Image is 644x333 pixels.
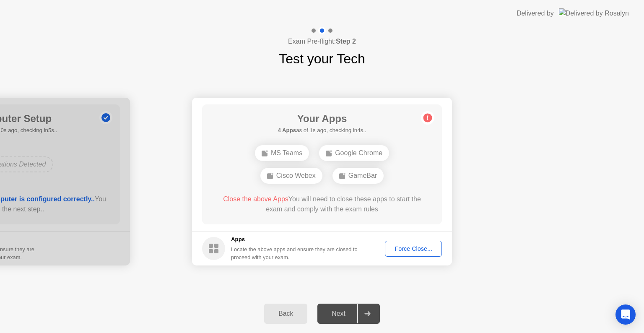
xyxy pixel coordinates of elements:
b: 4 Apps [278,127,296,133]
span: Close the above Apps [223,195,288,203]
h5: Apps [231,235,358,244]
div: Open Intercom Messenger [615,304,636,325]
button: Back [264,304,307,324]
b: Step 2 [336,38,356,45]
div: Google Chrome [319,145,389,161]
div: Force Close... [388,245,439,252]
button: Next [317,304,380,324]
div: GameBar [332,168,384,184]
h1: Test your Tech [279,49,365,69]
div: Delivered by [517,8,554,18]
div: MS Teams [255,145,309,161]
div: Locate the above apps and ensure they are closed to proceed with your exam. [231,245,358,261]
div: Cisco Webex [260,168,322,184]
div: Next [320,310,357,317]
button: Force Close... [385,241,442,257]
h4: Exam Pre-flight: [288,36,356,47]
h1: Your Apps [278,111,366,126]
div: You will need to close these apps to start the exam and comply with the exam rules [214,194,430,214]
img: Delivered by Rosalyn [559,8,629,18]
div: Back [267,310,305,317]
h5: as of 1s ago, checking in4s.. [278,126,366,135]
